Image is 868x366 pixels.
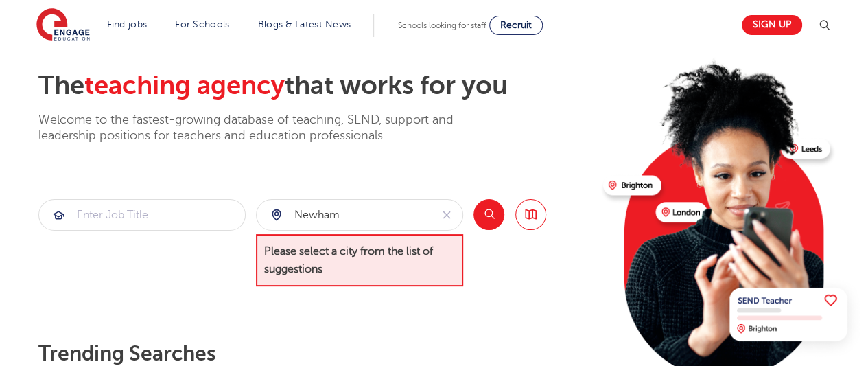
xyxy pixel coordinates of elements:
[256,199,463,231] div: Submit
[38,112,491,144] p: Welcome to the fastest-growing database of teaching, SEND, support and leadership positions for t...
[742,15,802,35] a: Sign up
[398,21,486,30] span: Schools looking for staff
[175,19,229,30] a: For Schools
[107,19,148,30] a: Find jobs
[256,234,463,287] span: Please select a city from the list of suggestions
[489,16,543,35] a: Recruit
[473,199,504,230] button: Search
[258,19,351,30] a: Blogs & Latest News
[39,200,245,230] input: Submit
[38,199,246,231] div: Submit
[500,20,532,30] span: Recruit
[257,200,431,230] input: Submit
[84,71,285,100] span: teaching agency
[36,8,90,43] img: Engage Education
[38,341,592,366] p: Trending searches
[38,70,592,102] h2: The that works for you
[431,200,462,230] button: Clear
